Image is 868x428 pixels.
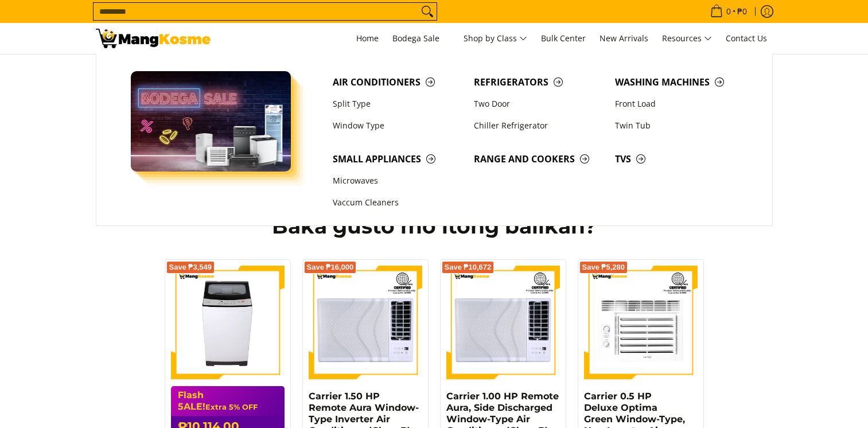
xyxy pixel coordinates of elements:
span: Bodega Sale [392,32,450,46]
span: Air Conditioners [333,75,462,90]
a: Front Load [609,93,750,115]
span: 0 [725,7,733,15]
a: Microwaves [327,170,468,192]
span: Contact Us [726,33,767,44]
a: Refrigerators [468,71,609,93]
a: New Arrivals [594,23,654,54]
img: Your Shopping Cart | Mang Kosme [96,29,211,48]
span: Range and Cookers [474,152,604,166]
a: Washing Machines [609,71,750,93]
a: Resources [656,23,718,54]
span: Save ₱5,280 [582,264,625,271]
a: TVs [609,148,750,170]
img: Bodega Sale [131,71,291,172]
a: Shop by Class [458,23,533,54]
span: • [707,5,750,18]
span: Resources [662,32,712,46]
span: Bulk Center [541,33,586,44]
span: Washing Machines [615,75,745,90]
span: TVs [615,152,745,166]
span: Save ₱3,549 [169,264,212,271]
a: Vaccum Cleaners [327,192,468,214]
span: Home [356,33,379,44]
span: ₱0 [735,7,749,15]
span: Small Appliances [333,152,462,166]
span: Save ₱16,000 [307,264,354,271]
a: Bodega Sale [387,23,456,54]
a: Contact Us [720,23,773,54]
img: condura-7.5kg-topload-non-inverter-washing-machine-class-c-full-view-mang-kosme [174,266,281,379]
a: Two Door [468,93,609,115]
a: Chiller Refrigerator [468,115,609,137]
span: New Arrivals [600,33,648,44]
a: Air Conditioners [327,71,468,93]
button: Search [418,3,437,20]
img: Carrier 0.5 HP Deluxe Optima Green Window-Type, Non-Inverter Air Conditioner (Class B) [584,266,698,379]
span: Refrigerators [474,75,604,90]
a: Window Type [327,115,468,137]
nav: Main Menu [222,23,773,54]
img: Carrier 1.00 HP Remote Aura, Side Discharged Window-Type Air Conditioner (Class B) [446,266,560,379]
h2: Baka gusto mo itong balikan? [96,213,773,239]
img: Carrier 1.50 HP Remote Aura Window-Type Inverter Air Conditioner (Class B) [309,266,422,379]
span: Shop by Class [464,32,527,46]
a: Twin Tub [609,115,750,137]
a: Range and Cookers [468,148,609,170]
a: Split Type [327,93,468,115]
span: Save ₱10,672 [445,264,492,271]
a: Home [351,23,384,54]
a: Small Appliances [327,148,468,170]
a: Bulk Center [535,23,591,54]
